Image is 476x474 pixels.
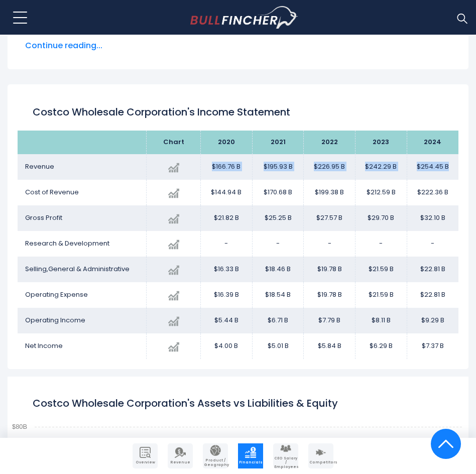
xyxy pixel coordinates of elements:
td: $5.44 B [201,308,253,333]
a: Company Employees [273,443,298,468]
td: $254.45 B [407,154,458,180]
td: $199.38 B [304,180,355,205]
span: Selling,General & Administrative [25,264,130,274]
span: Overview [134,460,157,464]
td: - [407,231,458,257]
td: $25.25 B [252,205,304,231]
th: 2022 [304,131,355,154]
td: $242.29 B [355,154,407,180]
text: $80B [12,423,27,430]
span: Continue reading... [25,40,451,52]
td: $4.00 B [201,333,253,359]
td: $27.57 B [304,205,355,231]
th: 2021 [252,131,304,154]
span: Operating Income [25,315,85,325]
td: $21.59 B [355,257,407,282]
td: $19.78 B [304,282,355,308]
td: $18.54 B [252,282,304,308]
td: $19.78 B [304,257,355,282]
td: $5.84 B [304,333,355,359]
span: Net Income [25,341,63,350]
td: $212.59 B [355,180,407,205]
a: Company Financials [238,443,263,468]
tspan: Costco Wholesale Corporation's Assets vs Liabilities & Equity [33,396,338,410]
th: 2020 [201,131,253,154]
td: $16.33 B [201,257,253,282]
span: Cost of Revenue [25,187,79,197]
span: Revenue [25,162,54,171]
td: $195.93 B [252,154,304,180]
span: Revenue [169,460,192,464]
a: Company Overview [133,443,158,468]
td: $8.11 B [355,308,407,333]
td: $29.70 B [355,205,407,231]
td: - [201,231,253,257]
td: $9.29 B [407,308,458,333]
td: $21.82 B [201,205,253,231]
span: Competitors [309,460,332,464]
span: Financials [239,460,262,464]
a: Company Revenue [168,443,193,468]
td: $6.29 B [355,333,407,359]
span: CEO Salary / Employees [274,456,297,469]
td: $144.94 B [201,180,253,205]
a: Go to homepage [190,6,298,29]
span: Research & Development [25,239,109,248]
td: $166.76 B [201,154,253,180]
td: - [355,231,407,257]
td: $32.10 B [407,205,458,231]
span: Product / Geography [204,458,227,467]
img: bullfincher logo [190,6,298,29]
span: Operating Expense [25,290,88,299]
th: 2024 [407,131,458,154]
td: $22.81 B [407,257,458,282]
th: Chart [147,131,201,154]
td: $18.46 B [252,257,304,282]
td: $222.36 B [407,180,458,205]
td: $170.68 B [252,180,304,205]
td: $5.01 B [252,333,304,359]
th: 2023 [355,131,407,154]
td: $21.59 B [355,282,407,308]
td: $6.71 B [252,308,304,333]
td: $22.81 B [407,282,458,308]
h1: Costco Wholesale Corporation's Income Statement [33,104,443,120]
a: Company Competitors [308,443,333,468]
td: - [252,231,304,257]
td: $7.37 B [407,333,458,359]
td: $226.95 B [304,154,355,180]
td: $16.39 B [201,282,253,308]
a: Company Product/Geography [203,443,228,468]
td: $7.79 B [304,308,355,333]
span: Gross Profit [25,213,62,222]
td: - [304,231,355,257]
